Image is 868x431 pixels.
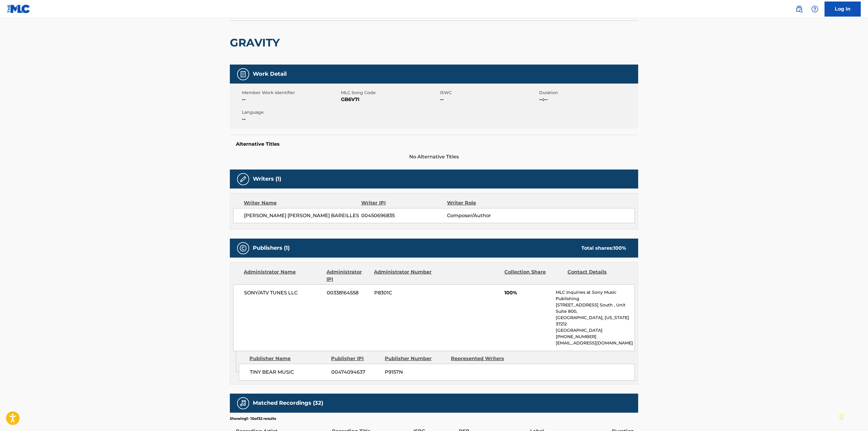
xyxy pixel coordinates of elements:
img: help [811,5,818,13]
p: MLC Inquiries at Sony Music Publishing [556,289,635,302]
div: Writer IPI [361,199,447,207]
div: Total shares: [581,245,626,252]
p: [PHONE_NUMBER] [556,334,635,340]
span: No Alternative Titles [230,153,638,160]
img: Work Detail [240,71,247,78]
span: TINY BEAR MUSIC [250,369,327,376]
span: [PERSON_NAME] [PERSON_NAME] BAREILLES [244,212,361,219]
iframe: Chat Widget [838,402,868,431]
p: Showing 1 - 10 of 32 results [230,416,276,421]
span: SONY/ATV TUNES LLC [244,289,322,296]
p: [EMAIL_ADDRESS][DOMAIN_NAME] [556,340,635,346]
p: [GEOGRAPHIC_DATA] [556,327,635,334]
span: GB6V7I [341,96,439,103]
img: Publishers [240,245,247,252]
h5: Publishers (1) [253,245,290,252]
a: Public Search [793,3,805,15]
p: [GEOGRAPHIC_DATA], [US_STATE] 37212 [556,315,635,327]
span: -- [242,96,339,103]
h5: Writers (1) [253,176,281,182]
span: ISWC [440,90,538,96]
div: Collection Share [504,268,563,283]
span: --:-- [539,96,637,103]
p: [STREET_ADDRESS] South , Unit Suite 800, [556,302,635,315]
span: -- [440,96,538,103]
div: Publisher IPI [331,355,380,362]
div: Contact Details [567,268,626,283]
div: Help [809,3,821,15]
img: search [796,5,803,13]
span: 100% [504,289,551,296]
div: Publisher Number [385,355,446,362]
span: P9157N [385,369,446,376]
div: Trascina [840,408,843,426]
span: 00474094637 [331,369,380,376]
div: Administrator Number [374,268,432,283]
img: MLC Logo [7,5,31,13]
div: Writer Name [244,199,361,207]
span: 00450696835 [361,212,447,219]
img: Writers [240,176,247,183]
h5: Alternative Titles [236,141,632,147]
div: Administrator IPI [326,268,369,283]
span: Language [242,109,339,116]
span: -- [242,116,339,123]
h5: Work Detail [253,71,287,78]
span: Member Work Identifier [242,90,339,96]
span: Composer/Author [447,212,525,219]
h2: GRAVITY [230,36,283,49]
span: 100 % [613,245,626,251]
div: Publisher Name [249,355,326,362]
span: 00338164558 [327,289,370,296]
span: Duration [539,90,637,96]
span: P8301C [374,289,433,296]
div: Writer Role [447,199,525,207]
div: Represented Writers [451,355,513,362]
img: Matched Recordings [240,400,247,407]
a: Log In [825,2,861,17]
span: MLC Song Code [341,90,439,96]
h5: Matched Recordings (32) [253,400,323,407]
div: Administrator Name [244,268,322,283]
div: Widget chat [838,402,868,431]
